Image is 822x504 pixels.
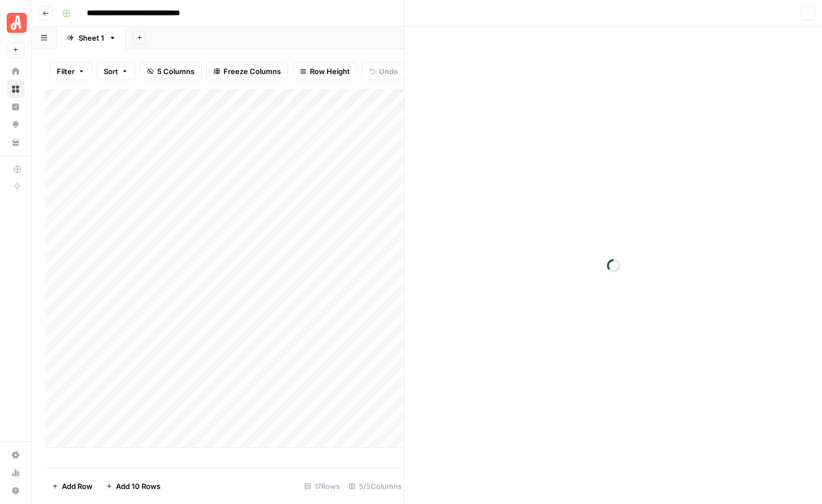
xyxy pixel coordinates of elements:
[362,62,405,80] button: Undo
[79,32,104,43] div: Sheet 1
[293,62,357,80] button: Row Height
[344,477,406,495] div: 5/5 Columns
[206,62,288,80] button: Freeze Columns
[300,477,344,495] div: 17 Rows
[7,134,25,151] a: Your Data
[7,482,25,500] button: Help + Support
[104,66,118,77] span: Sort
[45,477,99,495] button: Add Row
[7,13,27,33] img: Angi Logo
[7,98,25,116] a: Insights
[57,27,126,49] a: Sheet 1
[157,66,194,77] span: 5 Columns
[57,66,75,77] span: Filter
[7,116,25,134] a: Opportunities
[379,66,398,77] span: Undo
[62,481,93,492] span: Add Row
[310,66,350,77] span: Row Height
[7,446,25,464] a: Settings
[50,62,92,80] button: Filter
[7,80,25,98] a: Browse
[7,9,25,37] button: Workspace: Angi
[99,477,167,495] button: Add 10 Rows
[96,62,135,80] button: Sort
[116,481,160,492] span: Add 10 Rows
[223,66,281,77] span: Freeze Columns
[7,62,25,80] a: Home
[7,464,25,482] a: Usage
[140,62,202,80] button: 5 Columns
